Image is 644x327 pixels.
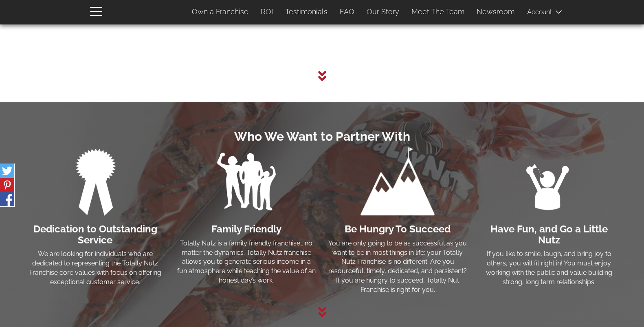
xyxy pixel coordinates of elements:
[479,223,618,245] h3: Have Fun, and Go a Little Nutz
[360,3,405,20] a: Our Story
[177,223,316,234] h3: Family Friendly
[26,223,165,245] h3: Dedication to Outstanding Service
[334,3,360,20] a: FAQ
[405,3,470,20] a: Meet The Team
[328,239,467,294] p: You are only going to be as successful as you want to be in most things in life; your Totally Nut...
[255,3,279,20] a: ROI
[279,3,334,20] a: Testimonials
[177,239,316,285] p: Totally Nutz is a family friendly franchise… no matter the dynamics. Totally Nutz franchise allow...
[186,3,255,20] a: Own a Franchise
[20,130,624,143] h2: Who We Want to Partner With
[328,223,467,234] h3: Be Hungry To Succeed
[470,3,521,20] a: Newsroom
[26,249,165,286] p: We are looking for individuals who are dedicated to representing the Totally Nutz Franchise core ...
[479,249,618,286] p: If you like to smile, laugh, and bring joy to others, you will fit right in! You must enjoy worki...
